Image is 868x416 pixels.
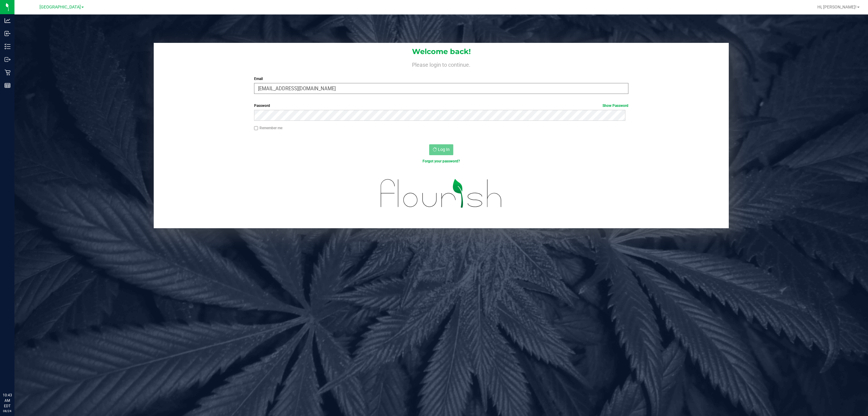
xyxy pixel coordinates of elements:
label: Email [254,76,628,82]
img: flourish_logo.svg [370,170,513,216]
span: Password [254,104,270,108]
span: Log In [438,147,450,152]
button: Log In [429,144,453,155]
span: Hi, [PERSON_NAME]! [817,5,857,9]
a: Show Password [602,104,628,108]
inline-svg: Inbound [5,30,11,37]
p: 10:43 AM EDT [3,392,12,409]
label: Remember me [254,125,282,131]
a: Forgot your password? [423,159,460,163]
inline-svg: Reports [5,82,11,88]
input: Remember me [254,126,258,130]
h1: Welcome back! [154,48,729,56]
inline-svg: Inventory [5,43,11,50]
h4: Please login to continue. [154,60,729,68]
p: 08/24 [3,409,12,413]
span: [GEOGRAPHIC_DATA] [39,5,81,10]
inline-svg: Retail [5,69,11,75]
inline-svg: Outbound [5,56,11,62]
inline-svg: Analytics [5,18,11,24]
